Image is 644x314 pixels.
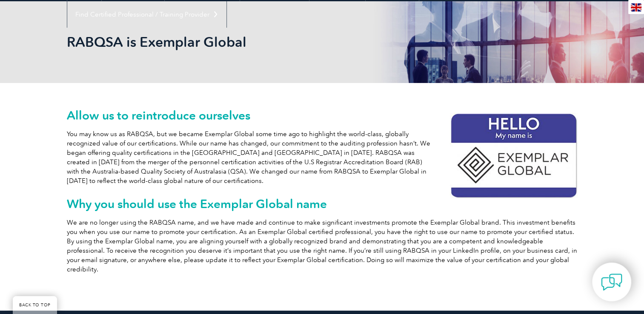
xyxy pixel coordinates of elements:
[67,1,226,28] a: Find Certified Professional / Training Provider
[67,35,424,49] h2: RABQSA is Exemplar Global
[67,108,578,122] h2: Allow us to reintroduce ourselves
[13,296,57,314] a: BACK TO TOP
[67,129,578,186] p: You may know us as RABQSA, but we became Exemplar Global some time ago to highlight the world-cla...
[67,197,578,211] h2: Why you should use the Exemplar Global name
[601,271,622,293] img: contact-chat.png
[631,3,641,11] img: en
[67,218,578,274] p: We are no longer using the RABQSA name, and we have made and continue to make significant investm...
